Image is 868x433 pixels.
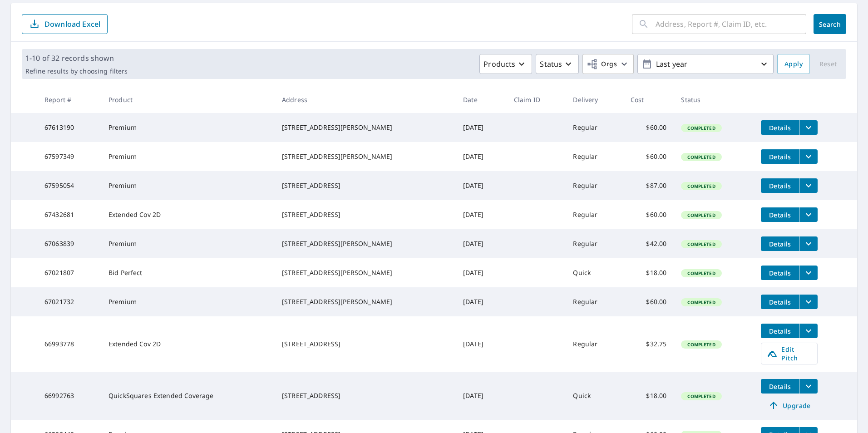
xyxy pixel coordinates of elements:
[674,86,754,113] th: Status
[101,171,275,200] td: Premium
[623,229,674,258] td: $42.00
[682,183,720,189] span: Completed
[766,400,812,411] span: Upgrade
[566,200,623,229] td: Regular
[101,372,275,420] td: QuickSquares Extended Coverage
[101,258,275,287] td: Bid Perfect
[22,14,108,34] button: Download Excel
[761,178,799,193] button: detailsBtn-67595054
[582,54,634,74] button: Orgs
[766,123,794,132] span: Details
[456,200,507,229] td: [DATE]
[101,200,275,229] td: Extended Cov 2D
[456,86,507,113] th: Date
[37,258,101,287] td: 67021807
[814,14,846,34] button: Search
[623,113,674,142] td: $60.00
[761,343,818,364] a: Edit Pitch
[566,258,623,287] td: Quick
[799,236,818,251] button: filesDropdownBtn-67063839
[566,86,623,113] th: Delivery
[101,229,275,258] td: Premium
[282,297,449,306] div: [STREET_ADDRESS][PERSON_NAME]
[766,382,794,391] span: Details
[682,154,720,160] span: Completed
[623,316,674,372] td: $32.75
[479,54,532,74] button: Products
[761,236,799,251] button: detailsBtn-67063839
[566,142,623,171] td: Regular
[540,59,562,69] p: Status
[456,258,507,287] td: [DATE]
[637,54,774,74] button: Last year
[282,152,449,161] div: [STREET_ADDRESS][PERSON_NAME]
[282,239,449,248] div: [STREET_ADDRESS][PERSON_NAME]
[799,120,818,135] button: filesDropdownBtn-67613190
[37,229,101,258] td: 67063839
[483,59,515,69] p: Products
[101,316,275,372] td: Extended Cov 2D
[566,287,623,316] td: Regular
[761,295,799,309] button: detailsBtn-67021732
[623,142,674,171] td: $60.00
[101,113,275,142] td: Premium
[44,19,100,29] p: Download Excel
[761,379,799,394] button: detailsBtn-66992763
[761,149,799,164] button: detailsBtn-67597349
[37,86,101,113] th: Report #
[101,142,275,171] td: Premium
[799,324,818,338] button: filesDropdownBtn-66993778
[766,269,794,277] span: Details
[37,171,101,200] td: 67595054
[799,207,818,222] button: filesDropdownBtn-67432681
[456,287,507,316] td: [DATE]
[37,200,101,229] td: 67432681
[566,113,623,142] td: Regular
[282,391,449,400] div: [STREET_ADDRESS]
[766,327,794,335] span: Details
[682,299,720,305] span: Completed
[456,113,507,142] td: [DATE]
[101,86,275,113] th: Product
[566,171,623,200] td: Regular
[623,258,674,287] td: $18.00
[456,372,507,420] td: [DATE]
[761,207,799,222] button: detailsBtn-67432681
[25,67,128,75] p: Refine results by choosing filters
[761,266,799,280] button: detailsBtn-67021807
[761,324,799,338] button: detailsBtn-66993778
[536,54,579,74] button: Status
[682,125,720,131] span: Completed
[623,200,674,229] td: $60.00
[282,268,449,277] div: [STREET_ADDRESS][PERSON_NAME]
[682,241,720,247] span: Completed
[767,345,812,362] span: Edit Pitch
[682,341,720,348] span: Completed
[101,287,275,316] td: Premium
[766,182,794,190] span: Details
[766,211,794,219] span: Details
[799,295,818,309] button: filesDropdownBtn-67021732
[37,113,101,142] td: 67613190
[682,393,720,399] span: Completed
[587,59,617,70] span: Orgs
[282,210,449,219] div: [STREET_ADDRESS]
[652,56,759,72] p: Last year
[456,229,507,258] td: [DATE]
[821,20,839,29] span: Search
[799,379,818,394] button: filesDropdownBtn-66992763
[761,398,818,413] a: Upgrade
[682,212,720,218] span: Completed
[566,229,623,258] td: Regular
[623,372,674,420] td: $18.00
[37,372,101,420] td: 66992763
[766,153,794,161] span: Details
[275,86,456,113] th: Address
[623,287,674,316] td: $60.00
[25,53,128,64] p: 1-10 of 32 records shown
[766,298,794,306] span: Details
[766,240,794,248] span: Details
[623,171,674,200] td: $87.00
[37,316,101,372] td: 66993778
[566,316,623,372] td: Regular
